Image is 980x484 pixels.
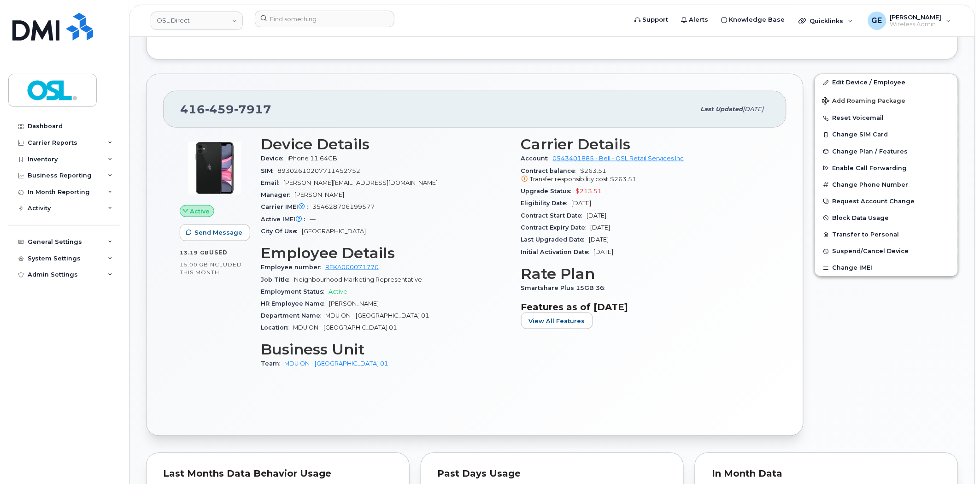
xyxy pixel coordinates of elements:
span: MDU ON - [GEOGRAPHIC_DATA] 01 [325,312,429,319]
button: Change IMEI [815,260,958,276]
span: Carrier IMEI [261,203,312,210]
div: Past Days Usage [438,470,667,479]
span: Account [521,155,553,162]
span: Send Message [194,228,242,237]
span: Eligibility Date [521,200,572,207]
span: 354628706199577 [312,203,375,210]
h3: Device Details [261,136,510,153]
span: [DATE] [572,200,592,207]
div: Gregory Easton [862,12,958,30]
span: SIM [261,167,277,174]
span: Manager [261,191,294,198]
span: Last Upgraded Date [521,236,589,243]
span: HR Employee Name [261,300,329,307]
button: Reset Voicemail [815,110,958,126]
span: Job Title [261,276,294,283]
button: Suspend/Cancel Device [815,243,958,260]
span: Suspend/Cancel Device [833,248,909,255]
span: View All Features [529,317,585,325]
h3: Employee Details [261,245,510,261]
span: GE [872,15,882,26]
input: Find something... [255,11,394,27]
span: used [209,249,228,256]
span: [DATE] [589,236,609,243]
button: Request Account Change [815,193,958,210]
span: Add Roaming Package [822,97,906,106]
button: Change Phone Number [815,177,958,193]
span: Contract balance [521,167,581,174]
span: Upgrade Status [521,188,576,195]
span: Smartshare Plus 15GB 36 [521,284,610,291]
span: — [310,216,316,223]
span: Last updated [701,106,743,112]
span: [DATE] [591,224,610,231]
span: included this month [180,261,242,276]
a: Edit Device / Employee [815,74,958,91]
span: [DATE] [587,212,607,219]
span: [DATE] [743,106,764,112]
span: Department Name [261,312,325,319]
span: 416 [180,102,271,116]
span: Contract Start Date [521,212,587,219]
button: Add Roaming Package [815,91,958,110]
span: Support [643,15,669,24]
span: Location [261,325,293,331]
span: 15.00 GB [180,261,208,268]
span: Change Plan / Features [833,148,908,155]
span: 459 [205,102,234,116]
h3: Business Unit [261,342,510,358]
span: Quicklinks [810,17,844,24]
span: Active [329,288,347,295]
a: MDU ON - [GEOGRAPHIC_DATA] 01 [284,360,388,367]
a: Support [628,11,675,29]
button: View All Features [521,313,593,329]
span: Employee number [261,264,325,271]
h3: Carrier Details [521,136,770,153]
button: Block Data Usage [815,210,958,226]
button: Enable Call Forwarding [815,160,958,177]
button: Change Plan / Features [815,143,958,160]
span: Enable Call Forwarding [833,165,907,171]
span: Wireless Admin [890,21,942,28]
span: [PERSON_NAME] [294,191,344,198]
span: [PERSON_NAME] [890,13,942,21]
a: 0543401885 - Bell - OSL Retail Services Inc [553,155,684,162]
span: MDU ON - [GEOGRAPHIC_DATA] 01 [293,325,397,331]
span: Active [190,207,210,216]
span: Email [261,179,283,186]
span: City Of Use [261,228,302,235]
span: Employment Status [261,288,329,295]
button: Send Message [180,224,250,241]
a: REKA000071770 [325,264,379,271]
span: Contract Expiry Date [521,224,591,231]
span: [GEOGRAPHIC_DATA] [302,228,366,235]
span: [DATE] [594,248,614,255]
span: Knowledge Base [729,15,785,24]
h3: Features as of [DATE] [521,301,770,313]
span: Team [261,360,284,367]
span: iPhone 11 64GB [288,155,337,162]
span: Active IMEI [261,216,310,223]
span: $213.51 [576,188,602,195]
span: $263.51 [610,176,637,183]
span: [PERSON_NAME][EMAIL_ADDRESS][DOMAIN_NAME] [283,179,438,186]
button: Change SIM Card [815,126,958,143]
a: Alerts [675,11,715,29]
div: Last Months Data Behavior Usage [163,470,393,479]
span: [PERSON_NAME] [329,300,379,307]
span: Transfer responsibility cost [530,176,609,183]
span: Alerts [689,15,709,24]
div: Quicklinks [792,12,860,30]
span: Neighbourhood Marketing Representative [294,276,422,283]
button: Transfer to Personal [815,226,958,243]
a: Knowledge Base [715,11,792,29]
span: 89302610207711452752 [277,167,360,174]
span: Device [261,155,288,162]
span: 13.19 GB [180,249,209,256]
h3: Rate Plan [521,266,770,282]
span: Initial Activation Date [521,248,594,255]
img: iPhone_11.jpg [187,141,242,196]
span: $263.51 [521,167,770,184]
a: OSL Direct [151,12,243,30]
span: 7917 [234,102,271,116]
